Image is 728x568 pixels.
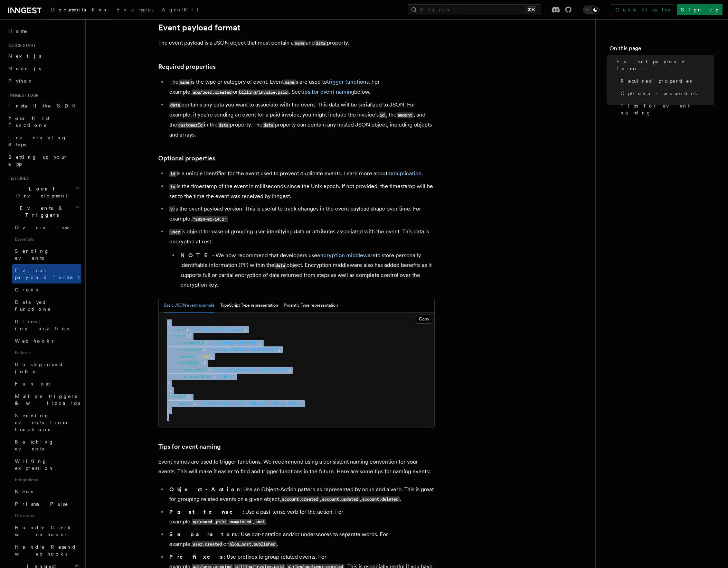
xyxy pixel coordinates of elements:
code: account.created [281,496,320,502]
li: is object for ease of grouping user-identifying data or attributes associated with the event. Thi... [167,227,435,290]
code: id [379,112,386,118]
span: "metadata" [177,361,201,365]
span: 1000 [201,354,210,359]
span: Crons [15,287,38,292]
span: , [169,388,172,392]
span: Leveraging Steps [8,135,67,147]
span: Documentation [51,7,108,12]
a: Background jobs [12,358,81,378]
a: Optional properties [158,153,215,163]
span: Local Development [6,185,75,199]
span: "billing/invoice.paid" [191,327,244,332]
span: Node.js [8,66,41,71]
span: , [259,341,261,345]
span: Prisma Pulse [15,501,68,507]
span: "user" [172,394,186,399]
code: data [315,40,327,46]
span: Direct invocation [15,319,72,331]
a: Sign Up [677,4,722,15]
a: Webhooks [12,335,81,347]
strong: Prefixes [169,553,224,560]
code: account.deleted [361,496,400,502]
code: name [294,40,306,46]
button: Copy [416,315,432,324]
button: Events & Triggers [6,202,81,221]
span: Delayed functions [15,299,50,312]
span: Batching events [15,439,54,451]
code: uploaded [192,519,214,525]
span: "email" [177,401,193,406]
code: data [169,102,181,108]
span: { [189,334,191,338]
span: Events & Triggers [6,205,75,218]
span: } [167,381,169,386]
a: tips for event naming [301,89,354,95]
span: Python [8,78,34,84]
a: Required properties [618,75,714,87]
code: "2024-01-14.1" [192,216,228,222]
a: Sending events from functions [12,409,81,436]
a: Optional properties [618,87,714,100]
span: Multiple triggers & wildcards [15,393,80,406]
a: Overview [12,221,81,234]
span: Setting up your app [8,154,68,167]
span: Examples [116,7,153,12]
strong: NOTE [180,252,212,259]
li: is a unique identifier for the event used to prevent duplicate events. Learn more about . [167,169,435,179]
span: : [186,334,189,338]
code: id [169,171,177,177]
span: Patterns [12,347,81,358]
span: "accountName" [181,374,213,379]
code: user [169,229,181,235]
strong: Past-tense [169,509,243,515]
li: is the event payload version. This is useful to track changes in the event payload shape over tim... [167,204,435,224]
a: Direct invocation [12,315,81,335]
span: "[PERSON_NAME][EMAIL_ADDRESS][DOMAIN_NAME]" [198,401,302,406]
span: Handle Clerk webhooks [15,525,73,537]
span: "cus_NffrFeUfNV2Hib" [210,341,259,345]
a: Tips for event naming [618,100,714,119]
a: Crons [12,283,81,296]
a: Event payload format [614,55,714,75]
div: Events & Triggers [6,221,81,560]
code: user.created [192,541,223,547]
span: Event payload format [15,268,80,280]
a: Home [6,25,81,37]
span: Home [8,28,28,35]
span: Neon [15,489,36,494]
span: Inngest tour [6,93,39,98]
span: "[URL]" [218,374,235,379]
span: { [189,394,191,399]
li: - We now recommend that developers use to store personally identifiable information (PII) within ... [178,251,435,290]
span: Next.js [8,53,41,59]
a: Documentation [47,2,112,19]
span: } [167,415,169,419]
code: blog_post.published [228,541,277,547]
p: Event names are used to trigger functions. We recommend using a consistent naming convention for ... [158,457,435,476]
button: TypeScript Type representation [220,298,278,313]
span: Overview [15,225,86,230]
a: encryption middleware [317,252,376,259]
span: : [193,401,196,406]
span: : [186,327,189,332]
a: Delayed functions [12,296,81,315]
span: Event payload format [616,58,714,72]
li: is the timestamp of the event in milliseconds since the Unix epoch. If not provided, the timestam... [167,181,435,201]
a: Neon [12,485,81,498]
span: } [167,388,169,392]
span: : [203,347,206,352]
a: Node.js [6,62,81,75]
a: Your first Functions [6,112,81,131]
button: Pydantic Type representation [284,298,338,313]
code: data [218,122,230,128]
span: Integrations [12,474,81,485]
code: name [284,80,296,85]
span: "in_1J5g2n2eZvKYlo2C0Z1Z2Z3Z" [208,347,278,352]
span: "amount" [177,354,196,359]
span: : [201,361,203,365]
code: customerId [177,122,204,128]
button: Local Development [6,183,81,202]
span: : [186,394,189,399]
a: Multiple triggers & wildcards [12,390,81,409]
code: app/user.created [192,90,233,95]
